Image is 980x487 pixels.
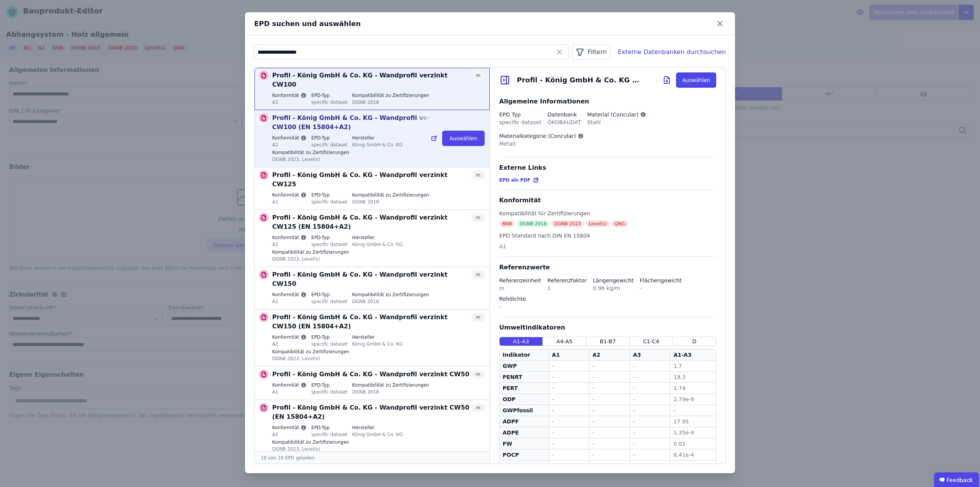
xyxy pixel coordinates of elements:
div: 10 von 10 EPD geladen [255,451,490,464]
div: DGNB 2023 [551,220,584,227]
div: m [471,403,485,412]
div: Profil - König GmbH & Co. KG - Wandprofil verzinkt CW100 [517,75,639,85]
span: B1-B7 [600,338,616,345]
div: König GmbH & Co. KG [352,241,403,248]
div: Stahl [587,118,646,126]
div: - [499,303,526,310]
div: specific dataset [311,241,348,248]
label: Kompatibilität zu Zertifizierungen [352,192,429,198]
div: Konformität [499,196,716,205]
div: A1-A3 [673,351,691,359]
div: specific dataset [311,141,348,148]
div: Rohdichte [499,295,526,303]
div: FW [503,440,546,448]
div: m [471,270,485,279]
div: - [673,407,713,414]
label: Kompatibilität zu Zertifizierungen [272,439,349,445]
div: A2 [272,431,307,438]
div: m [499,284,541,292]
div: EP [503,462,546,470]
div: - [633,418,667,425]
div: - [633,440,667,448]
div: 1.35e-4 [673,429,713,436]
div: EPD Typ [499,111,541,118]
div: - [552,429,586,436]
label: EPD-Typ [311,192,348,198]
div: - [552,407,586,414]
label: EPD-Typ [311,292,348,298]
div: m [471,313,485,322]
div: DGNB 2018 [352,298,429,305]
div: GWP [503,362,546,370]
div: 2.79e-9 [673,395,713,403]
div: DGNB 2023, Level(s) [272,156,349,162]
div: A3 [633,351,641,359]
div: specific dataset [499,118,541,126]
div: specific dataset [311,298,348,305]
div: 6.41e-4 [673,451,713,459]
label: Hersteller [352,135,403,141]
div: Datenbank [547,111,581,118]
label: Konformität [272,135,307,141]
div: 17.95 [673,418,713,425]
div: DGNB 2023, Level(s) [272,355,349,362]
div: - [552,418,586,425]
label: EPD-Typ [311,135,348,141]
div: ADPE [503,429,546,436]
div: - [593,407,627,414]
div: A2 [593,351,601,359]
div: - [633,429,667,436]
div: DGNB 2018 [352,198,429,205]
div: POCP [503,451,546,459]
div: DGNB 2018 [352,98,429,105]
div: DGNB 2018 [516,220,549,227]
div: specific dataset [311,388,348,395]
label: Kompatibilität zu Zertifizierungen [272,249,349,255]
span: A1-A3 [513,338,529,345]
div: DGNB 2023, Level(s) [272,445,349,452]
div: - [552,440,586,448]
div: - [593,451,627,459]
div: 0.96 kg/m [593,284,634,292]
label: EPD-Typ [311,334,348,340]
label: EPD-Typ [311,234,348,241]
label: EPD-Typ [311,382,348,388]
label: Konformität [272,292,307,298]
div: - [552,362,586,370]
label: EPD-Typ [311,425,348,431]
div: specific dataset [311,340,348,347]
label: Kompatibilität zu Zertifizierungen [352,292,429,298]
div: m [471,213,485,222]
div: - [552,451,586,459]
div: PENRT [503,373,546,381]
div: 4.04e-4 [673,462,713,470]
label: Konformität [272,92,307,98]
div: ÖKOBAUDAT [547,118,581,126]
div: Referenzwerte [499,263,716,272]
div: - [633,451,667,459]
div: A2 [272,141,307,148]
p: Profil - König GmbH & Co. KG - Wandprofil verzinkt CW50 (EN 15804+A2) [272,403,471,421]
div: 1.7 [673,362,713,370]
div: QNG [611,220,628,227]
div: - [640,284,681,292]
div: m [471,171,485,180]
div: DGNB 2018 [352,388,429,395]
label: Kompatibilität zu Zertifizierungen [352,92,429,98]
div: m [471,370,485,379]
div: - [633,384,667,392]
p: Profil - König GmbH & Co. KG - Wandprofil verzinkt CW50 [272,370,469,379]
div: - [593,429,627,436]
div: specific dataset [311,98,348,105]
div: Indikator [503,351,530,359]
div: Längengewicht [593,277,634,284]
div: m [471,71,485,80]
div: 19.3 [673,373,713,381]
div: - [593,418,627,425]
label: Konformität [272,192,307,198]
span: A4-A5 [556,338,572,345]
button: Filtern [572,44,610,60]
div: EPD Standard nach DIN EN 15804 [499,232,590,243]
div: Materialkategorie (Concular) [499,132,584,140]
